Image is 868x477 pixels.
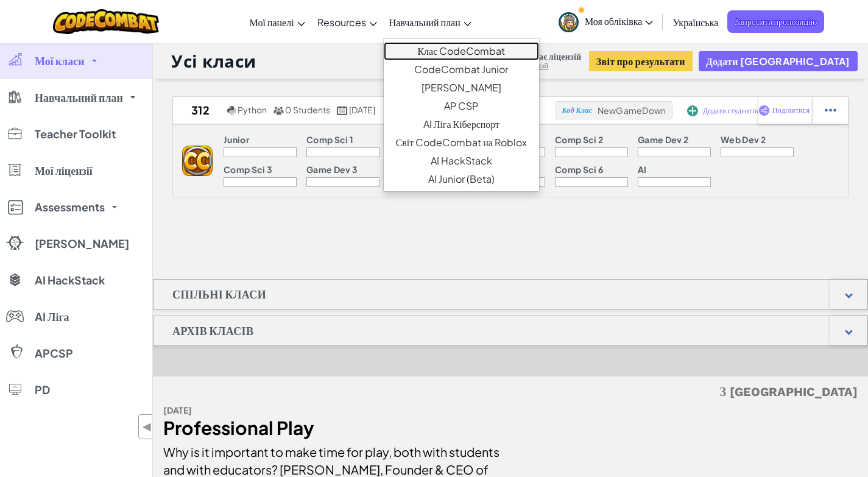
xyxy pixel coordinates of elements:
[337,106,348,115] img: calendar.svg
[35,238,129,249] span: [PERSON_NAME]
[721,135,766,144] p: Web Dev 2
[163,419,501,437] div: Professional Play
[772,107,810,114] span: Поділитися
[224,164,272,174] p: Comp Sci 3
[182,146,213,176] img: logo
[171,49,256,72] h1: Усі класи
[384,60,539,79] a: CodeCombat Junior
[666,5,724,38] a: Українська
[384,115,539,133] a: AI Ліга Кіберспорт
[238,104,267,115] span: Python
[173,101,224,119] h2: 312
[349,104,375,115] span: [DATE]
[311,5,383,38] a: Resources
[273,106,284,115] img: MultipleUsers.png
[638,164,647,174] p: AI
[35,311,69,322] span: AI Ліга
[163,401,501,419] div: [DATE]
[35,129,116,140] span: Teacher Toolkit
[384,170,539,188] a: AI Junior (Beta)
[383,5,478,38] a: Навчальний план
[559,12,579,32] img: avatar
[285,104,330,115] span: 0 Students
[687,105,698,116] img: IconAddStudents.svg
[555,135,603,144] p: Comp Sci 2
[153,279,285,309] h1: Спільні класи
[173,101,556,119] a: 312 Python 0 Students [DATE]
[384,152,539,170] a: AI HackStack
[53,9,160,34] img: CodeCombat logo
[555,164,603,174] p: Comp Sci 6
[163,383,858,401] h5: З [GEOGRAPHIC_DATA]
[552,2,659,41] a: Моя обліківка
[727,10,824,33] a: Запросити пропозицію
[384,79,539,97] a: [PERSON_NAME]
[35,275,105,286] span: AI HackStack
[224,135,249,144] p: Junior
[142,418,152,436] span: ◀
[384,133,539,152] a: Світ CodeCombat на Roblox
[317,16,366,29] span: Resources
[598,105,666,116] span: NewGameDown
[250,16,294,29] span: Мої панелі
[585,15,653,27] span: Моя обліківка
[244,5,311,38] a: Мої панелі
[589,51,693,71] button: Звіт про результати
[153,316,272,346] h1: Архів класів
[384,42,539,60] a: Клас CodeCombat
[638,135,688,144] p: Game Dev 2
[562,107,593,114] span: Код Клас
[306,164,358,174] p: Game Dev 3
[384,97,539,115] a: AP CSP
[703,107,758,115] span: Додати студентів
[227,106,236,115] img: python.png
[389,16,460,29] span: Навчальний план
[672,16,718,29] span: Українська
[699,51,858,71] button: Додати [GEOGRAPHIC_DATA]
[306,135,353,144] p: Comp Sci 1
[758,105,770,116] img: IconShare_Purple.svg
[825,105,836,116] img: IconStudentEllipsis.svg
[35,55,85,66] span: Мої класи
[35,92,123,103] span: Навчальний план
[35,202,105,213] span: Assessments
[35,165,93,176] span: Мої ліцензії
